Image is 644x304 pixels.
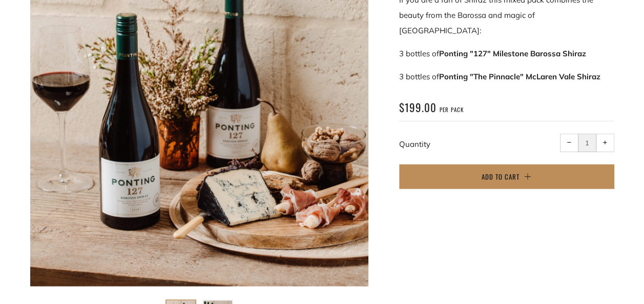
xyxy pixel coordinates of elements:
[482,171,520,182] span: Add to Cart
[399,46,614,61] p: 3 bottles of
[399,99,437,115] span: $199.00
[399,69,614,84] p: 3 bottles of
[439,49,586,58] strong: Ponting "127" Milestone Barossa Shiraz
[567,140,571,145] span: −
[578,134,596,152] input: quantity
[399,139,430,149] label: Quantity
[603,140,607,145] span: +
[399,164,614,189] button: Add to Cart
[440,106,464,114] span: per pack
[439,72,600,81] strong: Ponting "The Pinnacle" McLaren Vale Shiraz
